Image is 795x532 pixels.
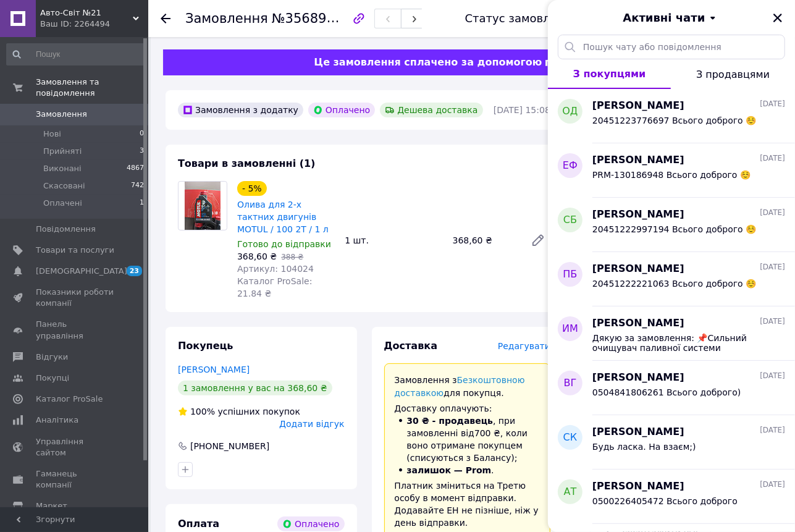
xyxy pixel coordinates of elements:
[583,10,760,26] button: Активні чати
[671,59,795,89] button: З продавцями
[770,11,785,25] button: Закрити
[36,287,114,309] span: Показники роботи компанії
[185,182,221,230] img: Олива для 2-х тактних двигунів MOTUL / 100 2T / 1 л
[545,57,620,69] img: evopay logo
[178,340,233,352] span: Покупець
[185,11,268,26] span: Замовлення
[36,352,68,363] span: Відгуки
[623,10,705,26] span: Активні чати
[36,109,87,120] span: Замовлення
[36,224,96,235] span: Повідомлення
[281,253,303,261] span: 388 ₴
[548,143,795,198] button: ЕФ[PERSON_NAME][DATE]PRM-130186948 Всього доброго ☺️
[564,376,577,391] span: ВГ
[573,68,646,80] span: З покупцями
[178,381,332,395] div: 1 замовлення у вас на 368,60 ₴
[548,252,795,306] button: пб[PERSON_NAME][DATE]20451222221063 Всього доброго ☺️
[548,306,795,361] button: ИМ[PERSON_NAME][DATE]Дякую за замовлення: 📌Сильний очищувач паливної системи дизельних двигунів W...
[308,103,375,117] div: Оплачено
[395,479,541,529] p: Платник зміниться на Третю особу в момент відправки. Додавайте ЕН не пізніше, ніж у день відправки.
[272,11,360,26] span: №356891760
[43,163,82,174] span: Виконані
[548,361,795,415] button: ВГ[PERSON_NAME][DATE]0504841806261 Всього доброго)
[189,440,271,452] div: [PHONE_NUMBER]
[465,12,579,25] div: Статус замовлення
[592,371,684,385] span: [PERSON_NAME]
[36,415,78,426] span: Аналітика
[178,518,219,530] span: Оплата
[36,394,103,405] span: Каталог ProSale
[564,485,577,499] span: АТ
[563,213,577,227] span: СБ
[140,129,144,140] span: 0
[760,99,785,109] span: [DATE]
[448,232,521,249] div: 368,60 ₴
[592,153,684,167] span: [PERSON_NAME]
[43,146,82,157] span: Прийняті
[696,69,770,80] span: З продавцями
[161,12,170,25] div: Повернутися назад
[592,116,756,125] span: 20451223776697 Всього доброго ☺️
[498,341,550,351] span: Редагувати
[36,436,114,458] span: Управління сайтом
[40,7,133,19] span: Авто-Світ №21
[395,374,541,399] p: Замовлення з для покупця.
[279,419,344,429] span: Додати відгук
[760,425,785,436] span: [DATE]
[592,262,684,276] span: [PERSON_NAME]
[237,276,312,298] span: Каталог ProSale: 21.84 ₴
[395,375,525,398] a: Безкоштовною доставкою
[562,322,578,336] span: ИМ
[760,479,785,490] span: [DATE]
[237,251,277,261] span: 368,60 ₴
[592,442,696,452] span: Будь ласка. На взаєм;)
[563,431,578,445] span: СК
[237,264,314,274] span: Артикул: 104024
[36,319,114,341] span: Панель управління
[140,146,144,157] span: 3
[131,180,144,192] span: 742
[140,198,144,209] span: 1
[178,365,250,374] a: [PERSON_NAME]
[36,266,127,277] span: [DEMOGRAPHIC_DATA]
[43,129,61,140] span: Нові
[592,425,684,439] span: [PERSON_NAME]
[127,163,144,174] span: 4867
[548,89,795,143] button: ОД[PERSON_NAME][DATE]20451223776697 Всього доброго ☺️
[592,479,684,494] span: [PERSON_NAME]
[558,35,785,59] input: Пошук чату або повідомлення
[592,333,768,353] span: Дякую за замовлення: 📌Сильний очищувач паливної системи дизельних двигунів WYNN'S / 3XA / 325 мл ...
[40,19,148,30] div: Ваш ID: 2264494
[592,224,756,234] span: 20451222997194 Всього доброго ☺️
[36,468,114,491] span: Гаманець компанії
[36,373,69,384] span: Покупці
[36,245,114,256] span: Товари та послуги
[548,415,795,470] button: СК[PERSON_NAME][DATE]Будь ласка. На взаєм;)
[563,268,577,282] span: пб
[548,470,795,524] button: АТ[PERSON_NAME][DATE]0500226405472 Всього доброго
[237,200,329,234] a: Олива для 2-х тактних двигунів MOTUL / 100 2T / 1 л
[760,316,785,327] span: [DATE]
[592,99,684,113] span: [PERSON_NAME]
[43,180,85,192] span: Скасовані
[314,56,542,68] span: Це замовлення сплачено за допомогою
[592,387,741,397] span: 0504841806261 Всього доброго)
[43,198,82,209] span: Оплачені
[526,228,550,253] a: Редагувати
[384,340,438,352] span: Доставка
[548,59,671,89] button: З покупцями
[407,465,492,475] b: залишок — Prom
[340,232,447,249] div: 1 шт.
[36,77,148,99] span: Замовлення та повідомлення
[277,517,344,531] div: Оплачено
[592,316,684,331] span: [PERSON_NAME]
[760,262,785,272] span: [DATE]
[494,105,550,115] time: [DATE] 15:08
[178,405,300,418] div: успішних покупок
[548,198,795,252] button: СБ[PERSON_NAME][DATE]20451222997194 Всього доброго ☺️
[178,103,303,117] div: Замовлення з додатку
[237,239,331,249] span: Готово до відправки
[237,181,267,196] div: - 5%
[760,153,785,164] span: [DATE]
[562,104,578,119] span: ОД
